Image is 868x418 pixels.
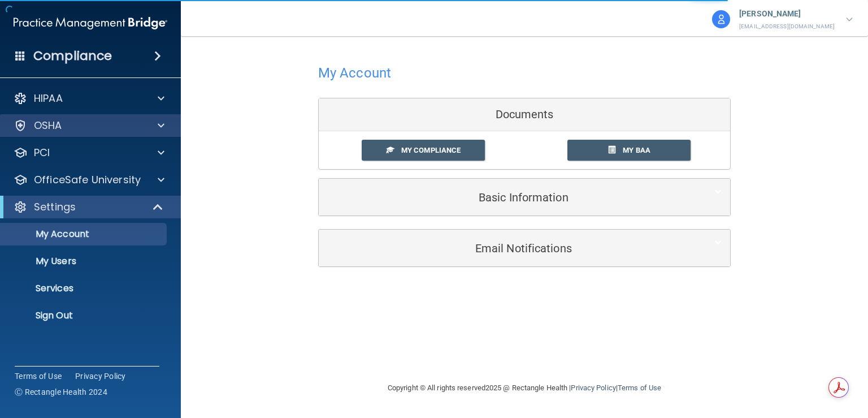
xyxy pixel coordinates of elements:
div: Documents [319,98,730,131]
p: [EMAIL_ADDRESS][DOMAIN_NAME] [739,21,835,32]
iframe: Drift Widget Chat Controller [673,339,854,383]
p: OSHA [34,119,62,132]
span: My Compliance [401,146,461,154]
a: OfficeSafe University [14,173,164,187]
h4: My Account [318,66,391,80]
a: Privacy Policy [571,383,615,392]
a: PCI [14,146,164,160]
img: arrow-down.227dba2b.svg [846,18,853,21]
span: My BAA [623,146,650,154]
a: Privacy Policy [75,370,126,382]
p: [PERSON_NAME] [739,7,835,21]
img: avatar.17b06cb7.svg [712,10,730,28]
p: My Account [7,229,162,240]
p: My Users [7,256,162,267]
div: Copyright © All rights reserved 2025 @ Rectangle Health | | [318,370,731,406]
a: HIPAA [14,92,164,105]
h5: Basic Information [327,191,687,204]
a: Terms of Use [15,370,62,382]
p: OfficeSafe University [34,173,141,187]
img: PMB logo [14,12,167,35]
p: Settings [34,200,76,214]
a: OSHA [14,119,164,132]
a: Settings [14,200,164,214]
a: Basic Information [327,184,722,210]
span: Ⓒ Rectangle Health 2024 [15,386,107,398]
a: Email Notifications [327,235,722,261]
p: Sign Out [7,310,162,321]
h5: Email Notifications [327,242,687,255]
a: Terms of Use [618,383,661,392]
h4: Compliance [33,48,112,64]
p: Services [7,283,162,294]
p: PCI [34,146,50,160]
p: HIPAA [34,92,63,105]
